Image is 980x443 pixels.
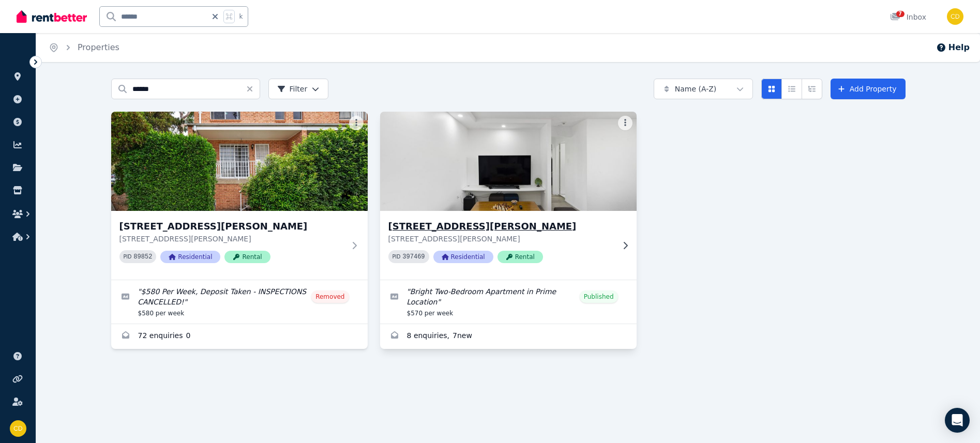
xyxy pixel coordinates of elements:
[802,79,822,99] button: Expanded list view
[654,79,753,99] button: Name (A-Z)
[380,280,637,324] a: Edit listing: Bright Two-Bedroom Apartment in Prime Location
[8,57,41,64] span: ORGANISE
[239,12,243,21] span: k
[761,79,782,99] button: Card view
[936,41,970,54] button: Help
[268,79,329,99] button: Filter
[349,116,364,130] button: More options
[124,254,132,259] small: PID
[433,251,493,263] span: Residential
[896,11,904,17] span: 7
[761,79,822,99] div: View options
[393,254,401,259] small: PID
[388,234,614,244] p: [STREET_ADDRESS][PERSON_NAME]
[119,234,345,244] p: [STREET_ADDRESS][PERSON_NAME]
[111,112,368,280] a: 1/45A Weston Street, Harris Park[STREET_ADDRESS][PERSON_NAME][STREET_ADDRESS][PERSON_NAME]PID 898...
[10,420,26,437] img: Chris Dimitropoulos
[111,112,368,211] img: 1/45A Weston Street, Harris Park
[781,79,802,99] button: Compact list view
[224,251,270,263] span: Rental
[160,251,220,263] span: Residential
[119,219,345,234] h3: [STREET_ADDRESS][PERSON_NAME]
[17,9,87,24] img: RentBetter
[388,219,614,234] h3: [STREET_ADDRESS][PERSON_NAME]
[111,280,368,324] a: Edit listing: $580 Per Week, Deposit Taken - INSPECTIONS CANCELLED!
[277,84,308,94] span: Filter
[947,8,963,25] img: Chris Dimitropoulos
[831,79,906,99] a: Add Property
[497,251,543,263] span: Rental
[675,84,717,94] span: Name (A-Z)
[945,408,970,433] div: Open Intercom Messenger
[111,324,368,349] a: Enquiries for 1/45A Weston Street, Harris Park
[246,79,260,99] button: Clear search
[380,324,637,349] a: Enquiries for 10/52 Weston St, Harris Park
[618,116,632,130] button: More options
[373,109,643,213] img: 10/52 Weston St, Harris Park
[78,42,119,52] a: Properties
[890,12,926,22] div: Inbox
[133,253,152,261] code: 89852
[380,112,637,280] a: 10/52 Weston St, Harris Park[STREET_ADDRESS][PERSON_NAME][STREET_ADDRESS][PERSON_NAME]PID 397469R...
[402,253,425,261] code: 397469
[36,33,132,62] nav: Breadcrumb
